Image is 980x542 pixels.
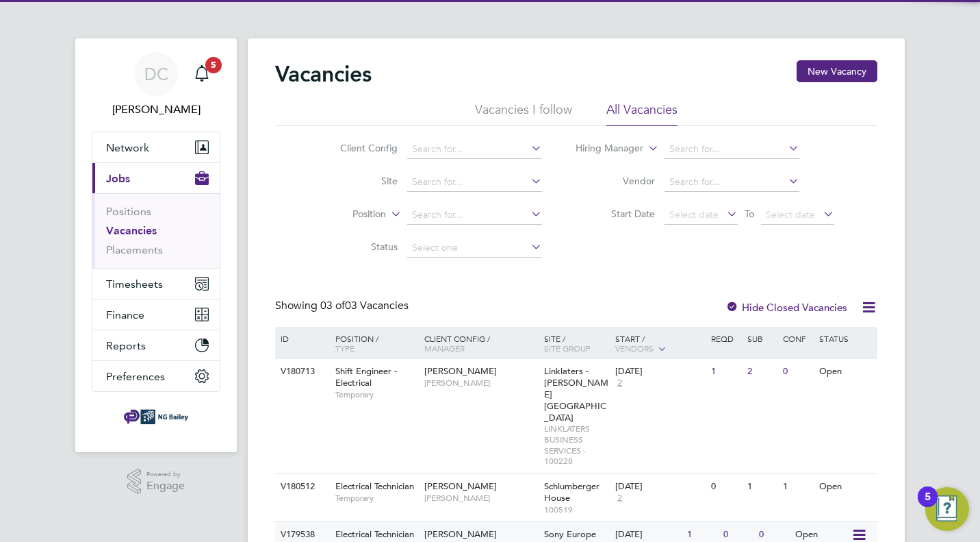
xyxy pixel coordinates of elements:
[576,208,655,220] label: Start Date
[106,370,165,383] span: Preferences
[335,343,354,354] span: Type
[127,469,185,495] a: Powered byEngage
[475,101,572,126] li: Vacancies I follow
[740,205,758,223] span: To
[106,224,157,237] a: Vacancies
[779,327,815,350] div: Conf
[407,140,542,159] input: Search for...
[277,359,325,384] div: V180713
[92,299,220,330] button: Finance
[708,359,743,384] div: 1
[277,327,325,350] div: ID
[407,238,542,258] input: Select one
[320,299,409,312] span: 03 Vacancies
[320,299,345,312] span: 03 of
[92,193,220,268] div: Jobs
[816,474,875,500] div: Open
[92,163,220,193] button: Jobs
[541,327,612,360] div: Site /
[779,474,815,500] div: 1
[744,474,779,500] div: 1
[144,65,168,83] span: DC
[92,101,220,118] span: Danielle Cole
[319,175,398,187] label: Site
[92,52,220,118] a: DC[PERSON_NAME]
[106,308,144,321] span: Finance
[106,172,130,185] span: Jobs
[319,241,398,253] label: Status
[816,327,875,350] div: Status
[615,366,704,378] div: [DATE]
[766,208,815,221] span: Select date
[925,487,969,531] button: Open Resource Center, 5 new notifications
[106,243,163,256] a: Placements
[407,173,542,192] input: Search for...
[669,208,719,221] span: Select date
[146,480,185,492] span: Engage
[205,57,222,73] span: 5
[424,528,497,540] span: [PERSON_NAME]
[424,343,465,354] span: Manager
[544,423,609,466] span: LINKLATERS BUSINESS SERVICES - 100228
[335,389,417,400] span: Temporary
[106,339,146,352] span: Reports
[319,142,398,154] label: Client Config
[335,365,397,389] span: Shift Engineer - Electrical
[146,469,185,480] span: Powered by
[92,269,220,299] button: Timesheets
[106,141,149,154] span: Network
[307,208,386,221] label: Position
[816,359,875,384] div: Open
[708,327,743,350] div: Reqd
[92,330,220,360] button: Reports
[335,480,414,492] span: Electrical Technician
[779,359,815,384] div: 0
[92,406,220,428] a: Go to home page
[325,327,421,360] div: Position /
[106,278,163,291] span: Timesheets
[424,365,497,377] span: [PERSON_NAME]
[424,480,497,492] span: [PERSON_NAME]
[275,299,411,313] div: Showing
[421,327,541,360] div: Client Config /
[612,327,708,361] div: Start /
[565,142,643,156] label: Hiring Manager
[544,365,608,423] span: Linklaters - [PERSON_NAME][GEOGRAPHIC_DATA]
[615,378,624,389] span: 2
[576,175,655,187] label: Vendor
[424,493,537,504] span: [PERSON_NAME]
[615,529,680,541] div: [DATE]
[665,140,799,159] input: Search for...
[75,38,237,452] nav: Main navigation
[92,361,220,391] button: Preferences
[925,497,931,515] div: 5
[407,206,542,225] input: Search for...
[708,474,743,500] div: 0
[606,101,678,126] li: All Vacancies
[797,60,877,82] button: New Vacancy
[335,493,417,504] span: Temporary
[615,481,704,493] div: [DATE]
[544,504,609,515] span: 100519
[665,173,799,192] input: Search for...
[615,493,624,504] span: 2
[277,474,325,500] div: V180512
[92,132,220,162] button: Network
[106,205,151,218] a: Positions
[335,528,414,540] span: Electrical Technician
[544,343,591,354] span: Site Group
[744,359,779,384] div: 2
[615,343,654,354] span: Vendors
[124,406,188,428] img: ngbailey-logo-retina.png
[544,480,599,504] span: Schlumberger House
[744,327,779,350] div: Sub
[725,301,847,314] label: Hide Closed Vacancies
[188,52,216,96] a: 5
[424,378,537,389] span: [PERSON_NAME]
[275,60,372,88] h2: Vacancies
